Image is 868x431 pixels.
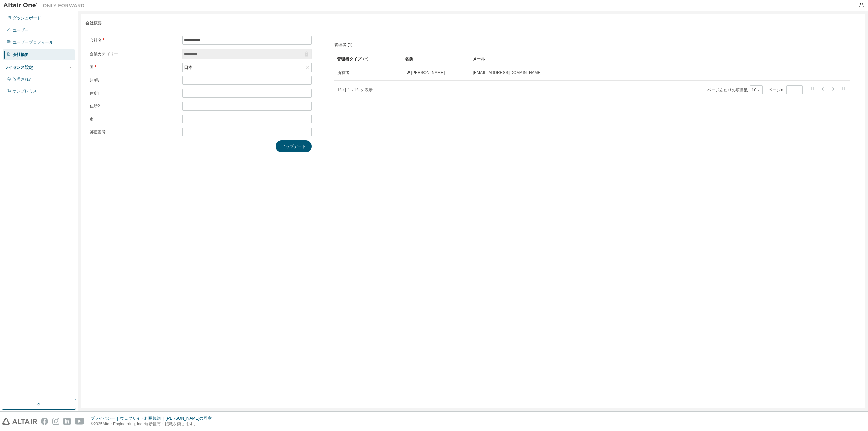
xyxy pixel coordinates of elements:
[2,418,37,425] img: altair_logo.svg
[94,422,103,426] font: 2025
[337,57,361,61] font: 管理者タイプ
[281,143,306,149] font: アップデート
[350,87,354,92] font: ～
[348,87,350,92] font: 1
[473,57,485,61] font: メール
[769,87,784,92] font: ページn.
[360,87,373,92] font: を表示
[90,90,100,96] font: 住所1
[13,52,29,57] font: 会社概要
[166,416,212,421] font: [PERSON_NAME]の同意
[4,65,33,70] font: ライセンス設定
[707,87,748,92] font: ページあたりの項目数
[90,64,94,70] font: 国
[91,416,115,421] font: プライバシー
[13,40,53,45] font: ユーザープロフィール
[337,70,350,75] font: 所有者
[13,77,33,82] font: 管理された
[90,116,94,122] font: 市
[90,77,99,83] font: 州/県
[183,63,311,72] div: 日本
[411,70,445,75] font: [PERSON_NAME]
[337,87,344,92] font: 1件
[13,89,37,93] font: オンプレミス
[13,16,41,20] font: ダッシュボード
[343,87,348,92] font: 中
[3,2,88,9] img: アルタイルワン
[334,42,353,47] font: 管理者 (1)
[90,129,106,135] font: 郵便番号
[120,416,161,421] font: ウェブサイト利用規約
[85,21,102,25] font: 会社概要
[752,87,756,93] font: 10
[90,37,102,43] font: 会社名
[90,51,118,57] font: 企業カテゴリー
[102,422,197,426] font: Altair Engineering, Inc. 無断複写・転載を禁じます。
[354,87,360,92] font: 1件
[405,57,413,61] font: 名前
[41,418,48,425] img: facebook.svg
[184,65,192,70] font: 日本
[52,418,59,425] img: instagram.svg
[473,70,542,75] font: [EMAIL_ADDRESS][DOMAIN_NAME]
[63,418,71,425] img: linkedin.svg
[75,418,84,425] img: youtube.svg
[13,28,29,33] font: ユーザー
[91,422,94,426] font: ©
[90,103,100,109] font: 住所2
[276,140,312,152] button: アップデート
